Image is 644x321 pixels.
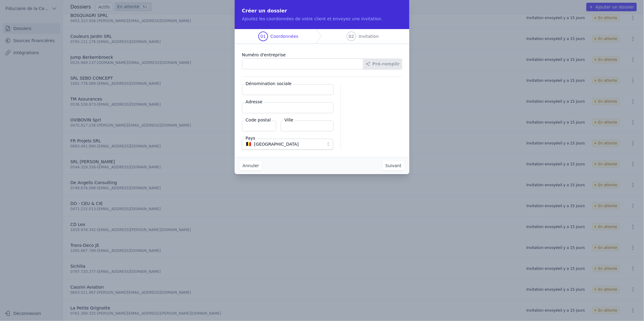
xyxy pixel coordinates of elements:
span: Invitation [359,33,379,39]
button: Annuler [240,161,262,170]
span: Coordonnées [270,33,298,39]
nav: Progress [235,29,409,44]
span: 02 [349,33,354,39]
p: Ajoutez les coordonnées de votre client et envoyez une invitation. [242,16,402,22]
label: Dénomination sociale [244,81,293,87]
span: 🇧🇪 [246,142,252,146]
label: Adresse [244,99,263,105]
label: Pays [244,135,257,141]
button: Suivant [382,161,404,170]
h2: Créer un dossier [242,7,402,15]
button: 🇧🇪 [GEOGRAPHIC_DATA] [242,139,333,150]
label: Code postal [244,117,272,123]
span: 01 [260,33,266,39]
span: [GEOGRAPHIC_DATA] [254,141,299,148]
button: Pré-remplir [363,58,402,69]
label: Numéro d'entreprise [242,51,402,58]
label: Ville [283,117,295,123]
